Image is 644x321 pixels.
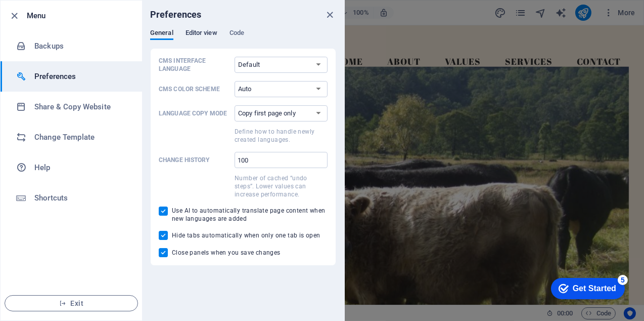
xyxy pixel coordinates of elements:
[235,57,328,73] select: CMS Interface Language
[1,152,142,183] a: Help
[235,128,328,144] p: Define how to handle newly created languages.
[34,192,128,204] h6: Shortcuts
[34,70,128,83] h6: Preferences
[186,27,217,41] span: Editor view
[34,131,128,143] h6: Change Template
[172,249,281,257] span: Close panels when you save changes
[235,81,328,97] select: CMS Color Scheme
[27,10,134,22] h6: Menu
[150,29,336,48] div: Preferences
[8,5,82,26] div: Get Started 5 items remaining, 0% complete
[235,174,328,198] p: Number of cached “undo steps”. Lower values can increase performance.
[235,105,328,122] select: Language Copy ModeDefine how to handle newly created languages.
[34,40,128,52] h6: Backups
[13,299,129,307] span: Exit
[172,207,328,223] span: Use AI to automatically translate page content when new languages are added
[150,27,173,41] span: General
[34,101,128,113] h6: Share & Copy Website
[159,85,231,93] p: CMS Color Scheme
[34,162,128,174] h6: Help
[150,9,202,21] h6: Preferences
[159,57,231,73] p: CMS Interface Language
[5,295,138,311] button: Exit
[159,109,231,117] p: Language Copy Mode
[172,231,320,239] span: Hide tabs automatically when only one tab is open
[75,2,85,12] div: 5
[324,9,336,21] button: close
[235,152,328,168] input: Change historyNumber of cached “undo steps”. Lower values can increase performance.
[229,27,244,41] span: Code
[159,156,231,164] p: Change history
[30,11,73,20] div: Get Started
